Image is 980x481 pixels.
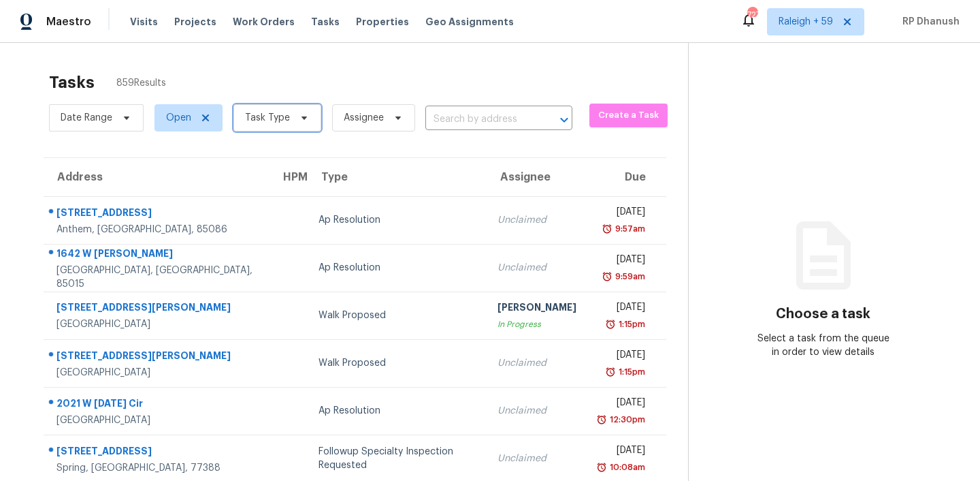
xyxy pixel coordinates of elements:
div: 727 [747,8,757,22]
th: HPM [269,158,308,196]
div: Unclaimed [497,213,576,227]
th: Assignee [487,158,587,196]
div: 10:08am [607,461,645,474]
div: [STREET_ADDRESS][PERSON_NAME] [56,300,259,317]
div: [DATE] [598,253,645,270]
button: Open [555,110,574,129]
div: 2021 W [DATE] Cir [56,397,259,414]
span: Open [166,111,191,125]
div: Walk Proposed [318,309,476,322]
div: Unclaimed [497,404,576,418]
div: [GEOGRAPHIC_DATA] [56,366,259,379]
span: Task Type [245,111,290,125]
div: 1:15pm [616,365,645,379]
div: [STREET_ADDRESS] [56,444,259,461]
div: Unclaimed [497,356,576,370]
span: Properties [356,15,409,29]
span: Work Orders [233,15,295,29]
div: In Progress [497,317,576,331]
div: Walk Proposed [318,356,476,370]
div: [DATE] [598,300,645,317]
span: Projects [174,15,216,29]
h2: Tasks [49,76,95,89]
div: 1642 W [PERSON_NAME] [56,247,259,264]
div: Ap Resolution [318,213,476,227]
div: [DATE] [598,396,645,413]
span: Maestro [46,15,91,29]
div: [GEOGRAPHIC_DATA] [56,317,259,331]
button: Create a Task [589,104,668,127]
span: Visits [130,15,158,29]
span: Assignee [344,111,384,125]
th: Due [587,158,666,196]
span: RP Dhanush [897,15,960,29]
div: Unclaimed [497,261,576,275]
span: Tasks [311,17,340,27]
img: Overdue Alarm Icon [596,461,607,474]
span: Geo Assignments [425,15,514,29]
h3: Choose a task [776,307,870,321]
div: [DATE] [598,205,645,222]
img: Overdue Alarm Icon [602,222,612,236]
div: Spring, [GEOGRAPHIC_DATA], 77388 [56,461,259,475]
div: Followup Specialty Inspection Requested [318,445,476,472]
div: Anthem, [GEOGRAPHIC_DATA], 85086 [56,223,259,236]
div: [STREET_ADDRESS][PERSON_NAME] [56,349,259,366]
div: Ap Resolution [318,261,476,275]
span: Raleigh + 59 [779,15,833,29]
img: Overdue Alarm Icon [605,365,616,379]
div: 1:15pm [616,317,645,331]
div: 9:59am [612,270,645,283]
input: Search by address [425,109,534,130]
div: 9:57am [612,222,645,236]
span: Create a Task [596,108,661,123]
div: [DATE] [598,444,645,461]
div: [STREET_ADDRESS] [56,206,259,223]
img: Overdue Alarm Icon [602,270,612,283]
th: Type [308,158,487,196]
div: Ap Resolution [318,404,476,418]
span: Date Range [61,111,112,125]
div: 12:30pm [607,413,645,426]
th: Address [44,158,269,196]
img: Overdue Alarm Icon [605,317,616,331]
div: Select a task from the queue in order to view details [756,332,891,359]
div: [GEOGRAPHIC_DATA], [GEOGRAPHIC_DATA], 85015 [56,264,259,291]
span: 859 Results [116,76,166,90]
div: [DATE] [598,348,645,365]
div: [PERSON_NAME] [497,300,576,317]
img: Overdue Alarm Icon [596,413,607,426]
div: Unclaimed [497,452,576,465]
div: [GEOGRAPHIC_DATA] [56,414,259,427]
